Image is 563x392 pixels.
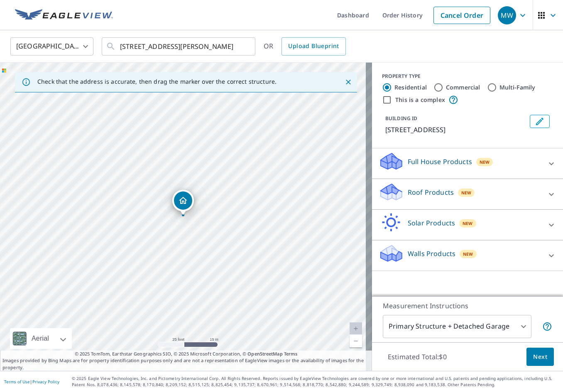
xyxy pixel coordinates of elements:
a: Privacy Policy [32,379,59,385]
div: MW [498,6,516,24]
p: [STREET_ADDRESS] [385,125,526,135]
p: © 2025 Eagle View Technologies, Inc. and Pictometry International Corp. All Rights Reserved. Repo... [72,375,559,388]
div: Aerial [10,328,72,349]
span: Upload Blueprint [288,41,339,51]
div: [GEOGRAPHIC_DATA] [10,35,93,58]
label: Commercial [446,83,480,92]
a: Terms [284,351,298,357]
div: Aerial [29,328,51,349]
div: Dropped pin, building 1, Residential property, 2030 Harvard Dr Levelland, TX 79336 [172,190,194,215]
div: Walls ProductsNew [379,244,556,267]
div: Solar ProductsNew [379,213,556,237]
a: Current Level 20, Zoom In Disabled [350,322,362,335]
input: Search by address or latitude-longitude [120,35,238,58]
label: Multi-Family [499,83,536,92]
img: EV Logo [15,9,113,22]
div: Roof ProductsNew [379,182,556,206]
label: Residential [394,83,427,92]
div: OR [264,37,346,56]
div: Primary Structure + Detached Garage [383,315,531,338]
a: Current Level 20, Zoom Out [350,335,362,347]
p: Solar Products [408,218,455,228]
span: New [480,159,490,165]
p: Estimated Total: $0 [381,348,453,366]
a: Upload Blueprint [281,37,345,56]
p: Measurement Instructions [383,301,552,311]
a: Terms of Use [4,379,30,385]
span: Next [533,352,547,362]
p: Check that the address is accurate, then drag the marker over the correct structure. [37,78,277,85]
p: BUILDING ID [385,115,417,122]
span: New [463,251,473,257]
a: Cancel Order [433,7,490,24]
p: Roof Products [408,187,454,197]
p: Walls Products [408,249,455,259]
label: This is a complex [395,96,445,104]
span: Your report will include the primary structure and a detached garage if one exists. [542,322,552,332]
span: New [463,220,473,227]
button: Close [343,77,354,87]
a: OpenStreetMap [247,351,282,357]
span: © 2025 TomTom, Earthstar Geographics SIO, © 2025 Microsoft Corporation, © [75,351,298,358]
span: New [461,189,472,196]
p: Full House Products [408,157,472,167]
button: Next [526,348,554,366]
div: Full House ProductsNew [379,152,556,175]
button: Edit building 1 [530,115,550,128]
p: | [4,379,59,384]
div: PROPERTY TYPE [382,73,553,80]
